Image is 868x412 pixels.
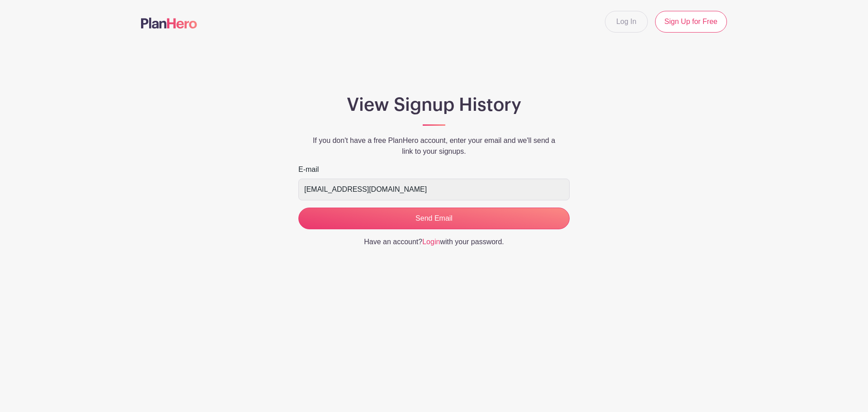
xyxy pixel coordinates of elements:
label: E-mail [298,164,319,175]
p: If you don't have a free PlanHero account, enter your email and we'll send a link to your signups. [298,135,570,157]
a: Login [422,238,440,246]
p: Have an account? with your password. [298,237,570,247]
h1: View Signup History [298,94,570,116]
img: logo-507f7623f17ff9eddc593b1ce0a138ce2505c220e1c5a4e2b4648c50719b7d32.svg [141,18,197,28]
a: Log In [605,11,647,33]
input: Send Email [298,208,570,229]
a: Sign Up for Free [655,11,727,33]
input: e.g. julie@eventco.com [298,179,570,200]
